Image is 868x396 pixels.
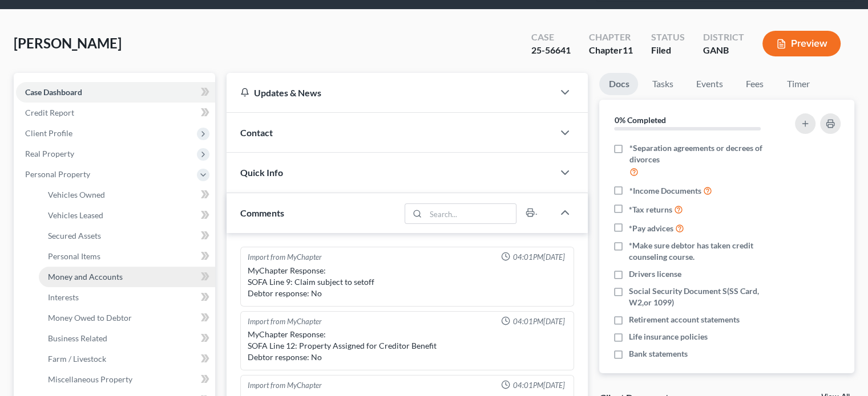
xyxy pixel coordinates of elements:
span: Contact [240,127,273,138]
div: MyChapter Response: SOFA Line 12: Property Assigned for Creditor Benefit Debtor response: No [248,329,567,363]
span: Client Profile [25,128,72,138]
div: Import from MyChapter [248,316,322,327]
span: 04:01PM[DATE] [512,316,564,327]
div: Case [531,31,571,44]
a: Personal Items [39,246,215,267]
span: Farm / Livestock [48,354,106,364]
span: Real Property [25,149,74,158]
a: Interests [39,287,215,308]
span: Personal Items [48,251,100,261]
span: *Pay advices [629,223,673,234]
span: 11 [623,44,633,55]
span: Comments [240,207,284,218]
a: Business Related [39,328,215,349]
div: GANB [703,44,744,57]
strong: 0% Completed [614,115,665,125]
input: Search... [426,204,516,223]
a: Money and Accounts [39,267,215,287]
div: Updates & News [240,87,540,99]
span: Social Security Document S(SS Card, W2,or 1099) [629,285,781,308]
span: Credit Report [25,108,74,117]
a: Vehicles Leased [39,205,215,226]
div: Filed [651,44,685,57]
span: *Income Documents [629,185,701,197]
span: Miscellaneous Property [48,374,132,384]
span: Money and Accounts [48,272,123,281]
a: Secured Assets [39,226,215,246]
span: *Tax returns [629,204,672,215]
a: Miscellaneous Property [39,369,215,390]
span: Case Dashboard [25,87,82,97]
a: Tasks [643,73,682,95]
span: Life insurance policies [629,331,708,342]
a: Timer [777,73,818,95]
a: Farm / Livestock [39,349,215,369]
span: Vehicles Leased [48,210,103,220]
button: Preview [762,31,841,56]
span: 04:01PM[DATE] [512,380,564,391]
div: Status [651,31,685,44]
a: Docs [599,73,638,95]
span: Business Related [48,333,107,343]
span: [PERSON_NAME] [14,35,122,51]
span: Quick Info [240,167,283,178]
span: Secured Assets [48,231,101,240]
span: Interests [48,292,79,302]
a: Credit Report [16,103,215,123]
div: 25-56641 [531,44,571,57]
span: Money Owed to Debtor [48,313,132,322]
span: Vehicles Owned [48,190,105,199]
div: Chapter [589,44,633,57]
span: 04:01PM[DATE] [512,252,564,263]
div: MyChapter Response: SOFA Line 9: Claim subject to setoff Debtor response: No [248,265,567,299]
a: Money Owed to Debtor [39,308,215,328]
span: Retirement account statements [629,314,740,325]
span: *Separation agreements or decrees of divorces [629,142,781,165]
span: Personal Property [25,169,90,179]
span: Drivers license [629,268,681,280]
div: Import from MyChapter [248,380,322,391]
span: Bank statements [629,348,688,360]
a: Fees [736,73,773,95]
span: *Make sure debtor has taken credit counseling course. [629,240,781,263]
a: Vehicles Owned [39,185,215,205]
a: Case Dashboard [16,82,215,103]
a: Events [687,73,732,95]
div: Chapter [589,31,633,44]
div: Import from MyChapter [248,252,322,263]
div: District [703,31,744,44]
